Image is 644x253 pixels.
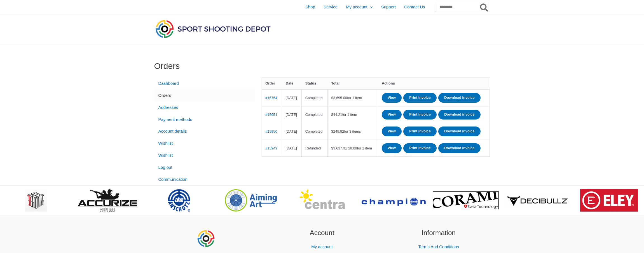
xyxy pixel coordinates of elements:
td: for 1 item [328,89,378,106]
span: $ [331,129,333,133]
a: Terms And Conditions [418,244,459,249]
button: Search [479,2,490,12]
a: View order number 15950 [265,129,277,133]
a: Download invoice order number 15951 [438,110,480,120]
nav: Account pages [154,78,255,186]
del: $3,637.31 [331,146,347,150]
a: Communication [154,173,255,185]
span: 249.92 [331,129,344,133]
a: My account [311,244,333,249]
td: Completed [302,89,328,106]
a: View order number 15949 [265,146,277,150]
time: [DATE] [286,113,297,117]
span: 3,695.00 [331,96,347,100]
img: Sport Shooting Depot [154,18,272,39]
a: Print invoice order number 15951 [403,110,437,120]
a: Account details [154,125,255,137]
span: $ [331,113,333,117]
time: [DATE] [286,146,297,150]
span: Total [331,81,339,85]
img: brand logo [580,189,638,212]
time: [DATE] [286,96,297,100]
td: Completed [302,106,328,123]
a: Wishlist [154,149,255,161]
a: Print invoice order number 15949 [403,143,437,153]
a: View order 15950 [382,127,402,136]
h2: Account [271,228,373,238]
td: Completed [302,123,328,140]
a: View order 15949 [382,143,402,153]
a: Orders [154,89,255,101]
time: [DATE] [286,129,297,133]
a: Payment methods [154,113,255,125]
a: View order number 16754 [265,96,277,100]
a: Download invoice order number 15949 [438,143,480,153]
span: Status [305,81,316,85]
a: Wishlist [154,137,255,149]
h2: Information [387,228,490,238]
span: $ [348,146,350,150]
a: View order number 15951 [265,113,277,117]
span: Date [286,81,294,85]
td: for 1 item [328,140,378,156]
td: Refunded [302,140,328,156]
a: Addresses [154,101,255,113]
span: Actions [382,81,395,85]
td: for 3 items [328,123,378,140]
a: View order 16754 [382,93,402,103]
span: 44.21 [331,113,342,117]
a: View order 15951 [382,110,402,120]
td: for 1 item [328,106,378,123]
a: Download invoice order number 16754 [438,93,480,103]
a: Print invoice order number 15950 [403,127,437,136]
a: Print invoice order number 16754 [403,93,437,103]
span: $ [331,96,333,100]
span: Order [265,81,275,85]
a: Log out [154,161,255,173]
h1: Orders [154,61,490,71]
span: 0.00 [348,146,357,150]
a: Dashboard [154,78,255,90]
a: Download invoice order number 15950 [438,127,480,136]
